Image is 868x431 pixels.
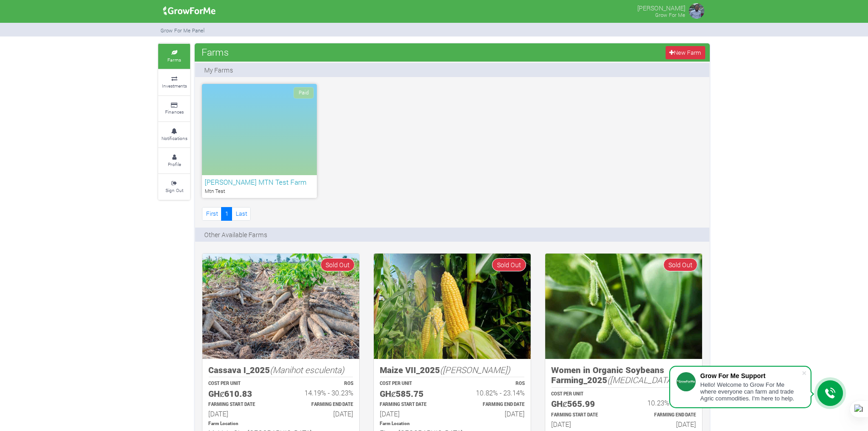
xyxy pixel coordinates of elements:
img: growforme image [374,254,531,359]
h6: [DATE] [632,420,696,428]
h5: Women in Organic Soybeans Farming_2025 [551,365,696,385]
a: First [202,207,222,220]
p: Estimated Farming End Date [632,412,696,419]
p: Estimated Farming End Date [460,401,525,408]
h6: 14.19% - 30.23% [289,389,353,397]
h5: GHȼ565.99 [551,399,615,409]
h5: Cassava I_2025 [208,365,353,375]
p: ROS [289,380,353,387]
h6: [PERSON_NAME] MTN Test Farm [205,178,314,186]
p: Estimated Farming Start Date [551,412,615,419]
span: Sold Out [663,258,697,271]
span: Paid [294,87,314,99]
a: Finances [158,96,190,121]
img: growforme image [202,254,359,359]
p: COST PER UNIT [551,391,615,398]
h6: [DATE] [208,410,273,418]
small: Profile [168,161,181,167]
p: Location of Farm [380,421,525,427]
p: My Farms [204,65,233,75]
a: Notifications [158,122,190,147]
h6: [DATE] [289,410,353,418]
p: Mtn Test [205,187,314,195]
a: Farms [158,44,190,69]
a: New Farm [666,46,705,59]
span: Sold Out [492,258,526,271]
a: Sign Out [158,174,190,199]
img: growforme image [160,2,219,20]
div: Grow For Me Support [700,372,801,379]
h6: 10.23% - 23.48% [632,399,696,407]
small: Notifications [161,135,187,141]
p: Estimated Farming End Date [289,401,353,408]
p: ROS [460,380,525,387]
small: Grow For Me [655,11,685,18]
nav: Page Navigation [202,207,251,220]
p: COST PER UNIT [380,380,444,387]
small: Grow For Me Panel [160,27,205,34]
h6: 10.82% - 23.14% [460,389,525,397]
a: Profile [158,148,190,173]
h6: [DATE] [551,420,615,428]
span: Sold Out [320,258,355,271]
h6: [DATE] [460,410,525,418]
h5: GHȼ610.83 [208,389,273,399]
small: Sign Out [165,187,183,193]
a: Last [232,207,251,220]
i: ([PERSON_NAME]) [440,364,510,375]
i: (Manihot esculenta) [270,364,344,375]
a: Paid [PERSON_NAME] MTN Test Farm Mtn Test [202,84,317,198]
a: Investments [158,70,190,95]
p: Estimated Farming Start Date [380,401,444,408]
div: Hello! Welcome to Grow For Me where everyone can farm and trade Agric commodities. I'm here to help. [700,381,801,402]
i: ([MEDICAL_DATA] max) [607,374,696,385]
p: Estimated Farming Start Date [208,401,273,408]
p: [PERSON_NAME] [637,2,685,13]
p: Location of Farm [208,421,353,427]
img: growforme image [545,254,702,359]
img: growforme image [687,2,706,20]
small: Investments [162,83,187,89]
small: Farms [167,57,181,63]
p: ROS [632,391,696,398]
p: COST PER UNIT [208,380,273,387]
p: Other Available Farms [204,230,267,239]
a: 1 [221,207,232,220]
span: Farms [199,43,231,61]
h5: Maize VII_2025 [380,365,525,375]
h6: [DATE] [380,410,444,418]
small: Finances [165,109,184,115]
h5: GHȼ585.75 [380,389,444,399]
